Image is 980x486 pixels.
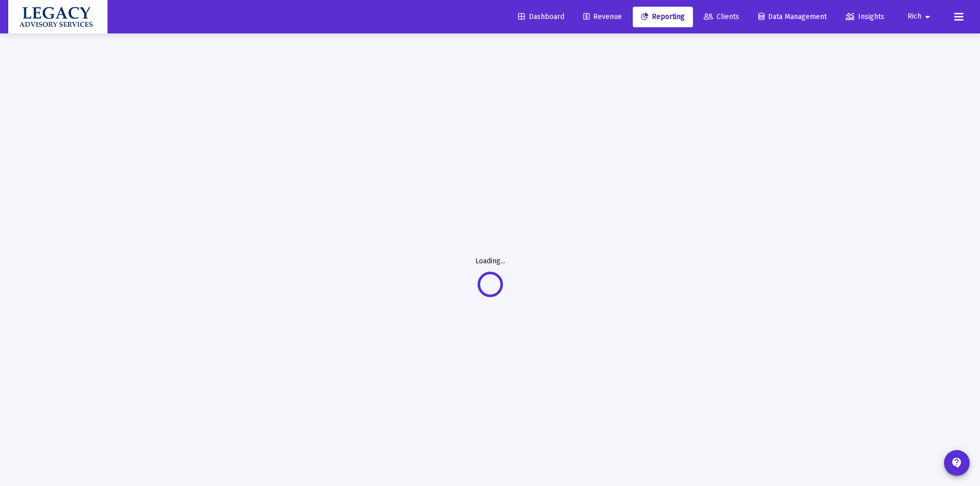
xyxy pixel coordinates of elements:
[696,7,747,27] a: Clients
[16,7,100,27] img: Dashboard
[895,6,946,27] button: Rich
[846,12,884,21] span: Insights
[921,7,934,27] mat-icon: arrow_drop_down
[583,12,622,21] span: Revenue
[633,7,693,27] a: Reporting
[575,7,630,27] a: Revenue
[518,12,564,21] span: Dashboard
[510,7,573,27] a: Dashboard
[704,12,739,21] span: Clients
[838,7,893,27] a: Insights
[750,7,835,27] a: Data Management
[951,457,963,469] mat-icon: contact_support
[758,12,827,21] span: Data Management
[907,12,921,21] span: Rich
[641,12,685,21] span: Reporting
